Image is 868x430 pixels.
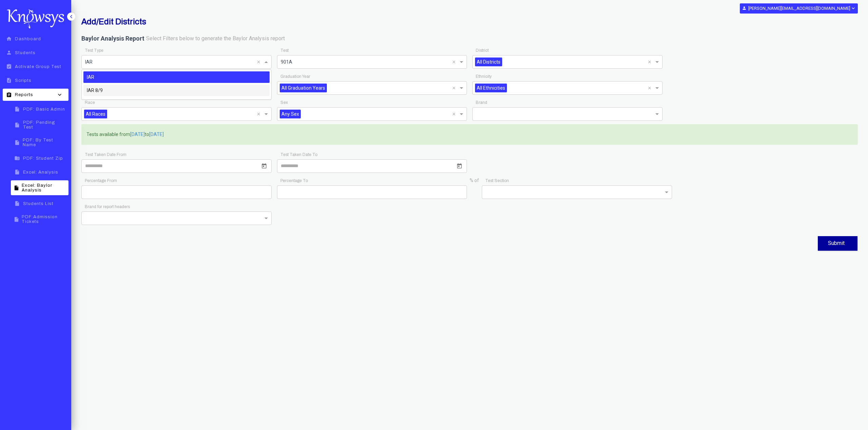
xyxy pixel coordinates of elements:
i: person [742,6,747,10]
app-required-indication: Test Taken Date To [280,152,317,157]
span: Reports [15,92,33,97]
span: Clear all [257,110,263,118]
i: description [5,77,13,83]
i: keyboard_arrow_down [55,91,65,98]
span: Students List [23,201,54,206]
span: [DATE] [130,131,145,138]
app-required-indication: Test Taken Date From [85,152,126,157]
button: Open calendar [455,162,463,170]
app-required-indication: Brand [476,100,487,105]
span: Clear all [648,58,654,66]
i: assignment [5,92,13,98]
b: [PERSON_NAME][EMAIL_ADDRESS][DOMAIN_NAME] [748,6,850,11]
b: Baylor Analysis Report [81,35,144,42]
span: Excel: Analysis [23,170,58,175]
span: PDF: Basic Admin [23,107,65,112]
i: folder_zip [13,155,21,161]
app-required-indication: Sex [280,100,288,105]
app-required-indication: Ethnicity [476,74,492,79]
span: All Districts [475,58,502,66]
i: home [5,36,13,42]
app-required-indication: Brand for report headers [85,204,130,209]
i: insert_drive_file [13,106,21,112]
span: PDF:Admission Tickets [22,214,66,224]
i: person [5,50,13,55]
h2: Add/Edit Districts [81,17,596,26]
i: insert_drive_file [13,122,21,128]
span: All Races [84,110,107,118]
app-required-indication: Test Type [85,48,103,53]
span: Clear all [257,58,263,66]
label: Tests available from to [86,131,164,138]
span: PDF: Student Zip [23,156,63,161]
button: Submit [818,236,857,251]
app-required-indication: Percentage From [85,178,117,183]
span: Clear all [452,110,458,118]
i: keyboard_arrow_left [68,13,75,20]
span: Clear all [452,58,458,66]
span: PDF: Pending Test [23,120,66,130]
span: IAR [87,74,94,80]
i: insert_drive_file [13,140,21,145]
span: All Graduation Years [280,84,327,92]
i: insert_drive_file [13,201,21,206]
span: All Ethnicities [475,84,507,92]
i: expand_more [850,5,855,11]
span: Activate Group Test [15,64,61,69]
ng-dropdown-panel: Options list [81,69,272,100]
i: insert_drive_file [13,169,21,175]
span: Excel: Baylor Analysis [22,183,66,193]
i: insert_drive_file [13,185,20,191]
label: Select Filters below to generate the Baylor Analysis report [146,35,285,43]
app-required-indication: Percentage To [280,178,308,183]
span: Dashboard [15,37,41,41]
span: Scripts [15,78,32,83]
app-required-indication: Test [280,48,289,53]
app-required-indication: Test Section [485,178,509,183]
i: assignment_turned_in [5,64,13,69]
app-required-indication: Graduation Year [280,74,310,79]
span: Clear all [452,84,458,92]
span: Clear all [648,84,654,92]
span: PDF: By Test Name [23,138,66,147]
span: IAR 8/9 [87,88,103,93]
button: Open calendar [260,162,268,170]
span: Any Sex [280,110,301,118]
span: [DATE] [149,131,164,138]
app-required-indication: District [476,48,489,53]
label: % of [470,177,479,184]
span: Students [15,50,36,55]
app-required-indication: Race [85,100,95,105]
i: insert_drive_file [13,217,20,222]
